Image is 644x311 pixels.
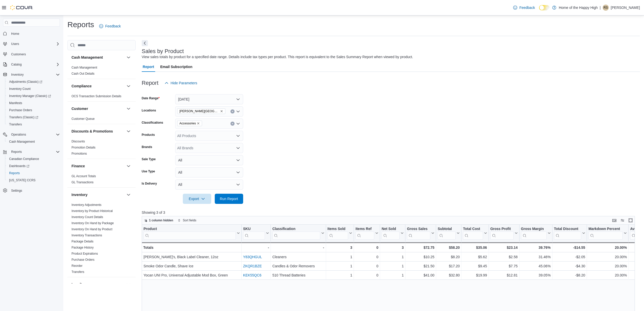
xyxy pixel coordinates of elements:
[71,221,114,225] span: Inventory On Hand by Package
[142,145,152,149] label: Brands
[180,121,196,126] span: Accessories
[71,245,94,250] span: Package History
[554,244,585,251] div: -$14.55
[272,227,320,240] div: Classification
[407,227,430,240] div: Gross Sales
[272,263,324,269] div: Candles & Odor Removers
[71,252,98,256] span: Product Expirations
[71,252,98,255] a: Product Expirations
[327,227,348,240] div: Items Sold
[521,227,546,240] div: Gross Margin
[407,227,434,240] button: Gross Sales
[438,263,460,269] div: $17.20
[67,173,136,187] div: Finance
[9,87,31,91] span: Inventory Count
[5,92,62,100] a: Inventory Manager (Classic)
[272,227,320,232] div: Classification
[71,84,92,89] h3: Compliance
[126,163,132,169] button: Finance
[5,170,62,177] button: Reports
[236,122,240,126] button: Open list of options
[197,122,200,125] button: Remove Accessories from selection in this group
[5,100,62,107] button: Manifests
[142,108,156,112] label: Locations
[327,227,352,240] button: Items Sold
[521,263,550,269] div: 45.06%
[11,52,26,56] span: Customers
[144,227,240,240] button: Product
[559,5,598,11] p: Home of the Happy High
[604,5,608,11] span: RS
[71,180,94,184] span: GL Transactions
[67,116,136,124] div: Customer
[5,155,62,162] button: Canadian Compliance
[407,263,434,269] div: $21.50
[539,5,550,10] input: Dark Mode
[628,217,634,223] button: Enter fullscreen
[438,272,460,278] div: $32.80
[521,227,546,232] div: Gross Margin
[142,182,157,186] label: Is Delivery
[236,146,240,150] button: Open list of options
[327,227,348,232] div: Items Sold
[71,55,124,60] button: Cash Management
[71,152,87,156] span: Promotions
[382,244,404,251] div: 3
[327,263,352,269] div: 1
[7,156,41,162] a: Canadian Compliance
[9,115,38,119] span: Transfers (Classic)
[1,187,62,194] button: Settings
[67,20,94,30] h1: Reports
[67,202,136,277] div: Inventory
[236,109,240,113] button: Open list of options
[142,54,413,60] div: View sales totals by product for a specified date range. Details include tax types per product. T...
[7,107,34,113] a: Purchase Orders
[7,79,44,85] a: Adjustments (Classic)
[9,101,22,105] span: Manifests
[603,5,609,11] div: Rachel Snelgrove
[11,32,19,36] span: Home
[490,227,513,232] div: Gross Profit
[71,139,85,143] span: Discounts
[1,148,62,155] button: Reports
[7,100,60,106] span: Manifests
[176,217,198,223] button: Sort fields
[554,272,585,278] div: -$8.20
[382,227,400,240] div: Net Sold
[9,132,60,138] span: Operations
[144,254,240,260] div: [PERSON_NAME]'s, Black Label Cleaner, 12oz
[126,128,132,134] button: Discounts & Promotions
[7,156,60,162] span: Canadian Compliance
[215,194,243,204] button: Run Report
[243,227,265,232] div: SKU
[463,227,483,232] div: Total Cost
[382,272,404,278] div: 1
[588,244,627,251] div: 20.00%
[71,174,96,178] a: GL Account Totals
[554,227,581,240] div: Total Discount
[7,121,60,127] span: Transfers
[71,270,84,274] span: Transfers
[463,244,487,251] div: $35.06
[511,3,537,13] a: Feedback
[9,140,35,144] span: Cash Management
[7,93,53,99] a: Inventory Manager (Classic)
[600,5,601,11] p: |
[521,227,550,240] button: Gross Margin
[163,78,199,88] button: Hide Parameters
[71,264,82,268] span: Reorder
[407,244,434,251] div: $72.75
[11,133,26,137] span: Operations
[71,163,85,169] h3: Finance
[7,139,37,145] a: Cash Management
[71,192,124,197] button: Inventory
[5,78,62,85] a: Adjustments (Classic)
[1,40,62,47] button: Users
[71,84,124,89] button: Compliance
[9,108,32,112] span: Purchase Orders
[3,28,60,207] nav: Complex example
[327,272,352,278] div: 1
[588,227,623,232] div: Markdown Percent
[11,62,22,67] span: Catalog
